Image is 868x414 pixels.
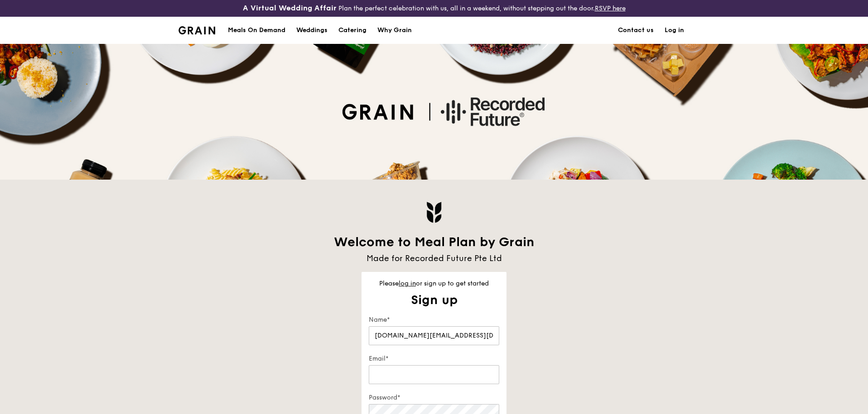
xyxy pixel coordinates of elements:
img: Grain logo [426,201,442,223]
a: log in [399,280,416,287]
div: Catering [338,17,366,44]
div: Made for Recorded Future Pte Ltd [325,252,543,265]
h3: A Virtual Wedding Affair [243,4,337,13]
img: Grain [178,26,215,34]
a: GrainGrain [178,16,215,43]
div: Please or sign up to get started [362,279,506,288]
div: Why Grain [377,17,412,44]
a: Catering [333,17,372,44]
label: Password* [369,393,499,402]
label: Email* [369,354,499,363]
label: Name* [369,315,499,324]
div: Sign up [362,292,506,308]
div: Weddings [296,17,328,44]
div: Plan the perfect celebration with us, all in a weekend, without stepping out the door. [173,4,695,13]
a: RSVP here [595,5,626,12]
div: Welcome to Meal Plan by Grain [325,234,543,250]
div: Meals On Demand [228,17,285,44]
a: Weddings [291,17,333,44]
a: Log in [659,17,690,44]
a: Contact us [612,17,659,44]
a: Why Grain [372,17,417,44]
